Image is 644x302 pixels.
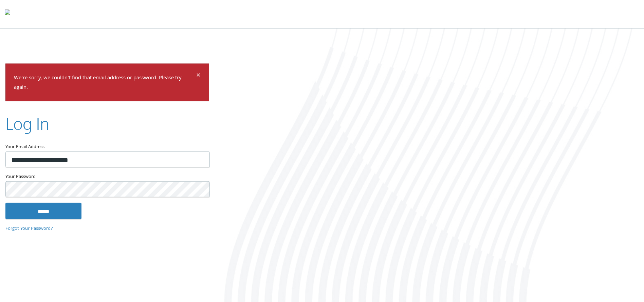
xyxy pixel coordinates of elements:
[196,69,201,82] span: ×
[196,72,201,80] button: Dismiss alert
[5,112,49,135] h2: Log In
[14,73,195,93] p: We're sorry, we couldn't find that email address or password. Please try again.
[5,7,10,21] img: todyl-logo-dark.svg
[5,173,209,181] label: Your Password
[5,225,53,232] a: Forgot Your Password?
